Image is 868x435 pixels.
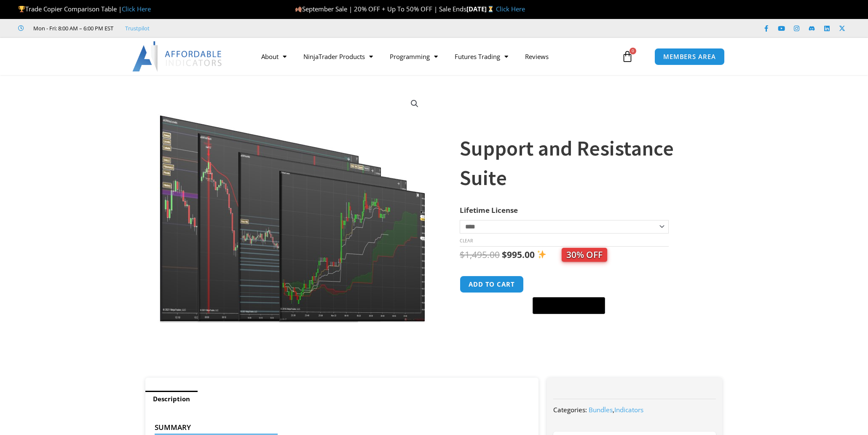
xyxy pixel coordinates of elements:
a: View full-screen image gallery [407,96,422,111]
span: $ [502,249,507,260]
span: September Sale | 20% OFF + Up To 50% OFF | Sale Ends [295,5,466,13]
span: MEMBERS AREA [663,54,716,60]
img: ⏳ [488,6,494,12]
a: 0 [609,44,646,69]
a: Clear options [460,238,473,244]
bdi: 1,495.00 [460,249,500,260]
span: 0 [630,48,636,54]
img: LogoAI | Affordable Indicators – NinjaTrader [132,41,223,72]
nav: Menu [253,47,619,66]
a: Click Here [122,5,151,13]
button: Add to cart [460,276,524,293]
span: Categories: [553,405,587,414]
span: $ [460,249,465,260]
bdi: 995.00 [502,249,535,260]
a: Description [145,391,198,407]
img: ✨ [537,250,546,259]
img: Support and Resistance Suite 1 [158,90,429,323]
span: Trade Copier Comparison Table | [18,5,151,13]
a: Reviews [517,47,557,66]
img: 🏆 [19,6,25,12]
label: Lifetime License [460,205,518,215]
span: Mon - Fri: 8:00 AM – 6:00 PM EST [31,23,113,33]
a: MEMBERS AREA [654,48,725,65]
a: Programming [381,47,446,66]
a: Bundles [589,405,613,414]
a: Futures Trading [446,47,517,66]
a: Click Here [496,5,525,13]
h4: Summary [155,423,522,432]
span: 30% OFF [562,248,607,262]
button: Buy with GPay [533,297,605,314]
img: 🍂 [295,6,302,12]
h1: Support and Resistance Suite [460,134,706,193]
a: About [253,47,295,66]
iframe: Secure express checkout frame [531,274,607,295]
a: Indicators [614,405,643,414]
a: Trustpilot [125,23,150,33]
strong: [DATE] [466,5,496,13]
span: , [589,405,643,414]
a: NinjaTrader Products [295,47,381,66]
